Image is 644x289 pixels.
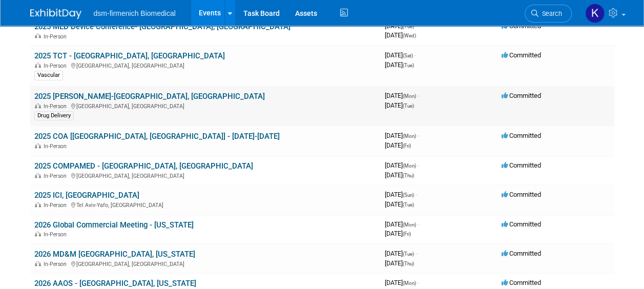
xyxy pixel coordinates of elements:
img: ExhibitDay [30,9,81,19]
span: - [418,161,419,169]
img: In-Person Event [35,173,41,178]
span: In-Person [44,261,70,267]
span: - [416,250,417,257]
img: In-Person Event [35,202,41,207]
div: [GEOGRAPHIC_DATA], [GEOGRAPHIC_DATA] [34,259,377,267]
span: [DATE] [385,92,419,99]
span: (Mon) [403,133,416,139]
span: Search [538,10,562,17]
span: [DATE] [385,51,416,59]
span: [DATE] [385,191,417,198]
span: In-Person [44,143,70,150]
span: Committed [502,220,541,228]
span: (Tue) [403,251,414,257]
div: Drug Delivery [34,111,74,120]
span: [DATE] [385,101,414,109]
span: - [418,220,419,228]
div: [GEOGRAPHIC_DATA], [GEOGRAPHIC_DATA] [34,101,377,110]
span: [DATE] [385,141,411,149]
span: (Tue) [403,103,414,109]
span: [DATE] [385,220,419,228]
span: dsm-firmenich Biomedical [94,9,176,17]
span: [DATE] [385,279,419,286]
span: Committed [502,132,541,139]
div: [GEOGRAPHIC_DATA], [GEOGRAPHIC_DATA] [34,61,377,69]
span: (Thu) [403,261,414,266]
a: 2025 COMPAMED - [GEOGRAPHIC_DATA], [GEOGRAPHIC_DATA] [34,161,253,171]
a: Search [525,5,572,23]
span: Committed [502,92,541,99]
span: - [414,51,416,59]
span: [DATE] [385,259,414,267]
span: - [416,191,417,198]
a: 2026 MD&M [GEOGRAPHIC_DATA], [US_STATE] [34,250,195,259]
span: In-Person [44,231,70,238]
a: 2025 TCT - [GEOGRAPHIC_DATA], [GEOGRAPHIC_DATA] [34,51,225,60]
span: (Mon) [403,163,416,169]
img: In-Person Event [35,231,41,236]
span: (Fri) [403,231,411,237]
span: In-Person [44,103,70,110]
span: [DATE] [385,31,416,39]
span: - [418,92,419,99]
span: (Sun) [403,192,414,198]
a: 2026 Global Commercial Meeting - [US_STATE] [34,220,194,230]
span: (Wed) [403,33,416,38]
div: [GEOGRAPHIC_DATA], [GEOGRAPHIC_DATA] [34,171,377,179]
span: [DATE] [385,22,417,30]
img: Katie Kukwa [585,4,605,23]
span: Committed [502,51,541,59]
span: Committed [502,279,541,286]
span: (Tue) [403,24,414,29]
span: Committed [502,191,541,198]
img: In-Person Event [35,261,41,266]
img: In-Person Event [35,63,41,68]
div: Vascular [34,71,63,80]
span: (Sat) [403,53,413,58]
span: - [418,132,419,139]
span: - [418,279,419,286]
span: In-Person [44,33,70,40]
span: [DATE] [385,200,414,208]
span: Committed [502,250,541,257]
span: (Thu) [403,173,414,178]
span: (Mon) [403,93,416,99]
span: [DATE] [385,132,419,139]
img: In-Person Event [35,143,41,148]
span: [DATE] [385,171,414,179]
a: 2025 ICI, [GEOGRAPHIC_DATA] [34,191,139,200]
span: [DATE] [385,161,419,169]
span: (Mon) [403,280,416,286]
span: (Tue) [403,63,414,68]
span: (Fri) [403,143,411,149]
img: In-Person Event [35,33,41,38]
span: In-Person [44,173,70,179]
a: 2025 COA [[GEOGRAPHIC_DATA], [GEOGRAPHIC_DATA]] - [DATE]-[DATE] [34,132,280,141]
span: In-Person [44,202,70,209]
a: 2025 [PERSON_NAME]-[GEOGRAPHIC_DATA], [GEOGRAPHIC_DATA] [34,92,265,101]
span: (Tue) [403,202,414,208]
span: In-Person [44,63,70,69]
div: Tel Aviv-Yafo, [GEOGRAPHIC_DATA] [34,200,377,209]
a: 2026 AAOS - [GEOGRAPHIC_DATA], [US_STATE] [34,279,196,288]
span: Committed [502,161,541,169]
span: (Mon) [403,222,416,228]
span: - [416,22,417,30]
span: [DATE] [385,250,417,257]
span: [DATE] [385,61,414,69]
span: Committed [502,22,541,30]
a: 2025 MED Device Conference- [GEOGRAPHIC_DATA], [GEOGRAPHIC_DATA] [34,22,290,31]
span: [DATE] [385,230,411,237]
img: In-Person Event [35,103,41,108]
